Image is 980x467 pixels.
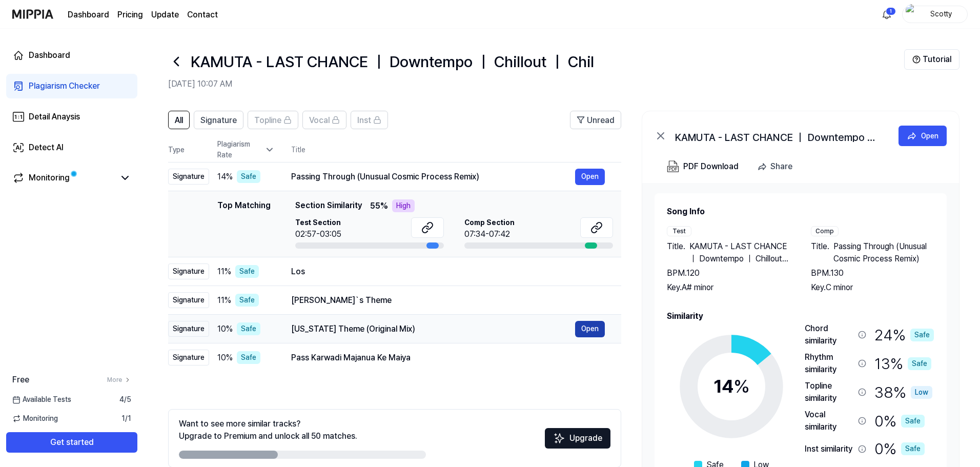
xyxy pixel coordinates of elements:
[901,442,925,455] div: Safe
[370,200,388,212] span: 55 %
[805,409,854,433] div: Vocal similarity
[805,380,854,404] div: Topline similarity
[770,160,792,173] div: Share
[689,240,790,265] span: KAMUTA - LAST CHANCE ｜ Downtempo ｜ Chillout ｜ Chil
[575,169,605,185] a: Open
[811,240,829,265] span: Title .
[811,267,934,279] div: BPM. 130
[899,126,947,146] a: Open
[302,111,346,129] button: Vocal
[570,111,621,129] button: Unread
[874,322,934,347] div: 24 %
[667,310,934,322] h2: Similarity
[217,323,233,335] span: 10 %
[921,130,938,141] div: Open
[6,105,137,129] a: Detail Anaysis
[575,321,605,337] button: Open
[12,172,115,184] a: Monitoring
[6,135,137,160] a: Detect AI
[6,432,137,453] button: Get started
[237,322,260,335] div: Safe
[200,114,237,127] span: Signature
[667,240,685,265] span: Title .
[12,374,29,386] span: Free
[879,6,895,23] button: 알림1
[117,9,143,21] a: Pricing
[237,351,260,364] div: Safe
[886,7,896,15] div: 1
[187,9,218,21] a: Contact
[733,375,750,397] span: %
[291,266,605,278] div: Los
[217,199,271,249] div: Top Matching
[295,217,341,228] span: Test Section
[291,352,605,364] div: Pass Karwadi Majanua Ke Maiya
[6,74,137,98] a: Plagiarism Checker
[464,228,515,240] div: 07:34-07:42
[168,292,209,308] div: Signature
[291,323,575,335] div: [US_STATE] Theme (Original Mix)
[881,8,893,21] img: 알림
[29,111,80,123] div: Detail Anaysis
[553,432,565,444] img: Sparkles
[874,437,925,460] div: 0 %
[392,199,415,212] div: High
[753,156,801,177] button: Share
[12,413,58,424] span: Monitoring
[168,169,209,185] div: Signature
[295,228,341,240] div: 02:57-03:05
[29,80,100,92] div: Plagiarism Checker
[713,373,750,400] div: 14
[667,281,790,294] div: Key. A# minor
[874,351,931,376] div: 13 %
[906,4,918,25] img: profile
[235,294,259,307] div: Safe
[902,6,968,23] button: profileScotty
[237,170,260,183] div: Safe
[665,156,741,177] button: PDF Download
[217,266,231,278] span: 11 %
[179,418,357,442] div: Want to see more similar tracks? Upgrade to Premium and unlock all 50 matches.
[168,78,904,90] h2: [DATE] 10:07 AM
[291,171,575,183] div: Passing Through (Unusual Cosmic Process Remix)
[121,413,131,424] span: 1 / 1
[464,217,515,228] span: Comp Section
[811,226,839,236] div: Comp
[357,114,371,127] span: Inst
[168,111,190,129] button: All
[805,351,854,376] div: Rhythm similarity
[921,8,961,19] div: Scotty
[675,130,880,142] div: KAMUTA - LAST CHANCE ｜ Downtempo ｜ Chillout ｜ Chil
[29,172,70,184] div: Monitoring
[587,114,615,127] span: Unread
[168,263,209,279] div: Signature
[295,199,362,212] span: Section Similarity
[683,160,739,173] div: PDF Download
[194,111,243,129] button: Signature
[805,443,854,455] div: Inst similarity
[217,294,231,307] span: 11 %
[12,394,71,405] span: Available Tests
[217,352,233,364] span: 10 %
[667,267,790,279] div: BPM. 120
[911,386,932,399] div: Low
[248,111,298,129] button: Topline
[545,437,610,446] a: SparklesUpgrade
[309,114,330,127] span: Vocal
[29,141,64,154] div: Detect AI
[168,321,209,337] div: Signature
[175,114,183,127] span: All
[667,160,679,173] img: PDF Download
[833,240,934,265] span: Passing Through (Unusual Cosmic Process Remix)
[151,9,179,21] a: Update
[119,394,131,405] span: 4 / 5
[291,294,605,307] div: [PERSON_NAME]`s Theme
[910,329,934,341] div: Safe
[254,114,281,127] span: Topline
[191,50,594,73] h1: KAMUTA - LAST CHANCE ｜ Downtempo ｜ Chillout ｜ Chil
[351,111,388,129] button: Inst
[811,281,934,294] div: Key. C minor
[904,49,959,70] button: Tutorial
[291,137,621,162] th: Title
